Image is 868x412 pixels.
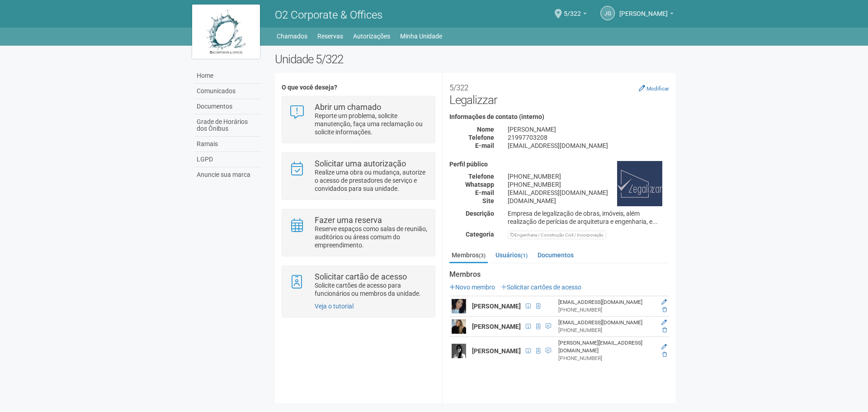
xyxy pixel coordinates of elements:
[289,103,428,136] a: Abrir um chamado Reporte um problema, solicite manutenção, faça uma reclamação ou solicite inform...
[472,303,521,310] strong: [PERSON_NAME]
[449,161,669,168] h4: Perfil público
[535,248,576,262] a: Documentos
[479,252,486,259] small: (3)
[475,142,494,149] strong: E-mail
[662,327,667,333] a: Excluir membro
[533,301,543,311] span: Cartão de acesso ativo
[564,11,587,19] a: 5/322
[619,1,668,17] span: Juliana Gonçalves Pereira
[501,142,676,150] div: [EMAIL_ADDRESS][DOMAIN_NAME]
[558,339,653,355] div: [PERSON_NAME][EMAIL_ADDRESS][DOMAIN_NAME]
[449,270,669,279] strong: Membros
[466,210,494,217] strong: Descrição
[661,344,667,350] a: Editar membro
[662,351,667,358] a: Excluir membro
[501,189,676,197] div: [EMAIL_ADDRESS][DOMAIN_NAME]
[194,84,261,99] a: Comunicados
[533,322,543,331] span: Cartão de acesso ativo
[277,30,307,43] a: Chamados
[315,112,428,136] p: Reporte um problema, solicite manutenção, faça uma reclamação ou solicite informações.
[521,252,528,259] small: (1)
[543,322,552,331] span: Isabella Correa
[449,284,495,291] a: Novo membro
[194,99,261,114] a: Documentos
[449,80,669,107] h2: Legalizzar
[275,9,382,21] span: O2 Corporate & Offices
[662,307,667,313] a: Excluir membro
[472,347,521,355] strong: [PERSON_NAME]
[315,102,381,112] strong: Abrir um chamado
[315,159,406,168] strong: Solicitar uma autorização
[194,137,261,152] a: Ramais
[533,346,543,356] span: Cartão de acesso ativo
[564,1,581,17] span: 5/322
[452,319,466,334] img: user.png
[289,216,428,249] a: Fazer uma reserva Reserve espaços como salas de reunião, auditórios ou áreas comum do empreendime...
[477,126,494,133] strong: Nome
[646,85,669,92] small: Modificar
[501,284,581,291] a: Solicitar cartões de acesso
[661,319,667,326] a: Editar membro
[194,114,261,137] a: Grade de Horários dos Ônibus
[501,125,676,133] div: [PERSON_NAME]
[523,301,533,311] span: CPF 156.391.157-42
[315,168,428,193] p: Realize uma obra ou mudança, autorize o acesso de prestadores de serviço e convidados para sua un...
[543,346,552,356] span: Juliana Gonçalves
[289,160,428,193] a: Solicitar uma autorização Realize uma obra ou mudança, autorize o acesso de prestadores de serviç...
[194,68,261,84] a: Home
[317,30,343,43] a: Reservas
[466,231,494,238] strong: Categoria
[482,197,494,204] strong: Site
[558,355,653,362] div: [PHONE_NUMBER]
[289,273,428,298] a: Solicitar cartão de acesso Solicite cartões de acesso para funcionários ou membros da unidade.
[508,231,606,239] div: Engenharia / Construção Civil / Incorporação
[501,209,676,226] div: Empresa de legalização de obras, imóveis, além realização de perícias de arquitetura e engenharia...
[558,319,653,327] div: [EMAIL_ADDRESS][DOMAIN_NAME]
[472,323,521,330] strong: [PERSON_NAME]
[452,344,466,358] img: user.png
[449,114,669,120] h4: Informações de contato (interno)
[315,225,428,249] p: Reserve espaços como salas de reunião, auditórios ou áreas comum do empreendimento.
[282,84,435,91] h4: O que você deseja?
[600,6,615,20] a: JG
[501,197,676,205] div: [DOMAIN_NAME]
[661,299,667,305] a: Editar membro
[468,134,494,141] strong: Telefone
[315,272,407,281] strong: Solicitar cartão de acesso
[353,30,390,43] a: Autorizações
[275,52,676,66] h2: Unidade 5/322
[558,298,653,306] div: [EMAIL_ADDRESS][DOMAIN_NAME]
[400,30,442,43] a: Minha Unidade
[315,215,382,225] strong: Fazer uma reserva
[449,248,488,263] a: Membros(3)
[315,303,354,310] a: Veja o tutorial
[452,299,466,313] img: user.png
[501,133,676,142] div: 21997703208
[501,172,676,180] div: [PHONE_NUMBER]
[315,281,428,298] p: Solicite cartões de acesso para funcionários ou membros da unidade.
[468,173,494,180] strong: Telefone
[493,248,530,262] a: Usuários(1)
[523,346,533,356] span: CPF 056.734.337-51
[475,189,494,196] strong: E-mail
[449,83,468,92] small: 5/322
[619,11,674,19] a: [PERSON_NAME]
[192,5,260,59] img: logo.jpg
[558,327,653,334] div: [PHONE_NUMBER]
[501,180,676,189] div: [PHONE_NUMBER]
[617,161,662,206] img: business.png
[194,167,261,182] a: Anuncie sua marca
[558,306,653,314] div: [PHONE_NUMBER]
[194,152,261,167] a: LGPD
[639,85,669,92] a: Modificar
[465,181,494,188] strong: Whatsapp
[523,322,533,331] span: CPF 165.981.367-09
